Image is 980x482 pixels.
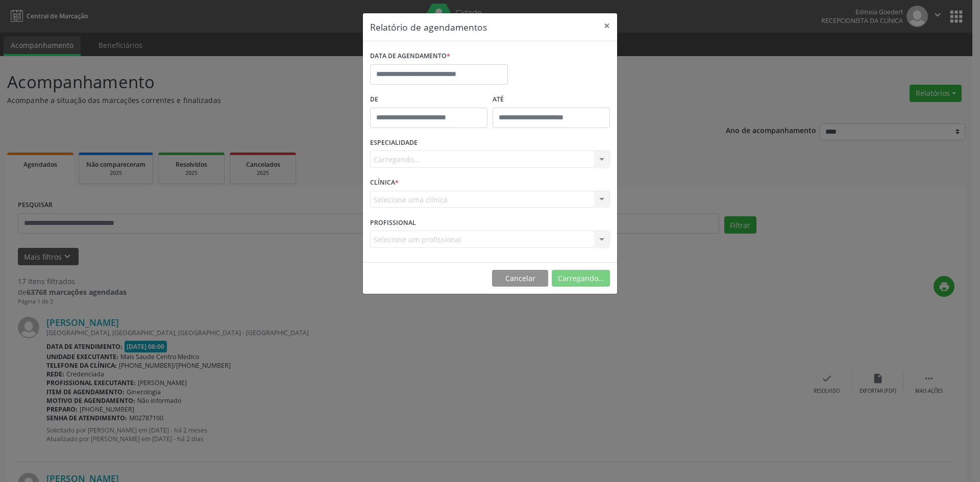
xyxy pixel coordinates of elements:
label: DATA DE AGENDAMENTO [370,48,450,64]
label: PROFISSIONAL [370,215,416,231]
label: ATÉ [493,92,610,108]
h5: Relatório de agendamentos [370,20,487,34]
button: Carregando... [552,270,610,287]
label: CLÍNICA [370,175,399,191]
label: De [370,92,487,108]
button: Close [597,13,617,38]
button: Cancelar [492,270,548,287]
label: ESPECIALIDADE [370,135,418,151]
